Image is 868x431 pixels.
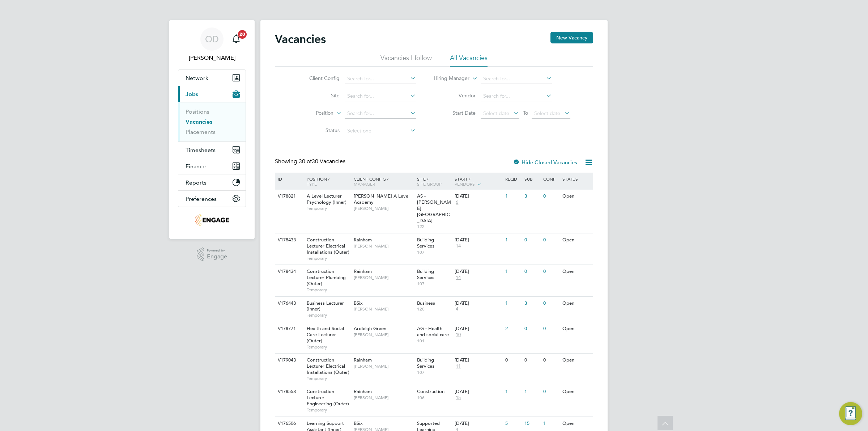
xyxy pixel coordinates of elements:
[455,326,502,332] div: [DATE]
[541,190,560,203] div: 0
[276,385,301,398] div: V178553
[298,127,340,134] label: Status
[503,417,522,430] div: 5
[307,312,350,318] span: Temporary
[354,332,413,338] span: [PERSON_NAME]
[428,75,469,82] label: Hiring Manager
[354,237,372,243] span: Rainham
[276,354,301,367] div: V179043
[417,306,451,312] span: 120
[561,265,592,278] div: Open
[299,158,345,165] span: 30 Vacancies
[523,417,541,430] div: 15
[354,306,413,312] span: [PERSON_NAME]
[561,297,592,310] div: Open
[455,193,502,199] div: [DATE]
[541,173,560,185] div: Conf
[178,142,246,158] button: Timesheets
[276,190,301,203] div: V178821
[307,407,350,413] span: Temporary
[276,265,301,278] div: V178434
[345,126,416,136] input: Select one
[307,376,350,381] span: Temporary
[186,118,212,125] a: Vacancies
[298,75,340,81] label: Client Config
[307,388,349,407] span: Construction Lecturer Engineering (Outer)
[307,300,344,312] span: Business Lecturer (Inner)
[275,32,326,46] h2: Vacancies
[455,243,462,249] span: 14
[276,173,301,185] div: ID
[455,421,502,427] div: [DATE]
[455,300,502,307] div: [DATE]
[178,191,246,207] button: Preferences
[307,344,350,350] span: Temporary
[354,300,363,306] span: BSix
[307,193,346,205] span: A Level Lecturer Psychology (Inner)
[503,265,522,278] div: 1
[455,363,462,369] span: 11
[541,322,560,335] div: 0
[523,265,541,278] div: 0
[417,281,451,287] span: 107
[417,300,435,306] span: Business
[417,237,434,249] span: Building Services
[455,275,462,281] span: 14
[503,354,522,367] div: 0
[541,265,560,278] div: 0
[307,181,317,187] span: Type
[307,237,349,255] span: Construction Lecturer Electrical Installations (Outer)
[186,163,206,170] span: Finance
[455,306,459,312] span: 4
[503,322,522,335] div: 2
[455,389,502,395] div: [DATE]
[186,147,216,153] span: Timesheets
[523,354,541,367] div: 0
[298,92,340,99] label: Site
[354,268,372,274] span: Rainham
[354,420,363,426] span: BSix
[186,128,216,135] a: Placements
[307,357,349,375] span: Construction Lecturer Electrical Installations (Outer)
[415,173,453,190] div: Site /
[186,75,208,81] span: Network
[550,32,593,43] button: New Vacancy
[276,417,301,430] div: V176506
[417,181,442,187] span: Site Group
[299,158,312,165] span: 30 of
[178,158,246,174] button: Finance
[455,395,462,401] span: 15
[521,108,530,118] span: To
[523,173,541,185] div: Sub
[561,190,592,203] div: Open
[345,91,416,101] input: Search for...
[354,243,413,249] span: [PERSON_NAME]
[178,54,246,62] span: Ollie Dart
[455,199,459,206] span: 6
[354,181,375,187] span: Manager
[483,110,509,117] span: Select date
[345,74,416,84] input: Search for...
[541,297,560,310] div: 0
[561,385,592,398] div: Open
[534,110,560,117] span: Select date
[307,268,346,287] span: Construction Lecturer Plumbing (Outer)
[417,249,451,255] span: 107
[238,30,247,39] span: 20
[380,54,432,67] li: Vacancies I follow
[417,357,434,369] span: Building Services
[307,325,344,344] span: Health and Social Care Lecturer (Outer)
[186,91,198,98] span: Jobs
[186,179,207,186] span: Reports
[178,102,246,141] div: Jobs
[561,233,592,247] div: Open
[434,92,476,99] label: Vendor
[417,369,451,375] span: 107
[417,224,451,229] span: 122
[207,254,227,260] span: Engage
[417,325,449,338] span: AG - Health and social care
[197,248,227,261] a: Powered byEngage
[523,385,541,398] div: 1
[417,338,451,344] span: 101
[541,417,560,430] div: 1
